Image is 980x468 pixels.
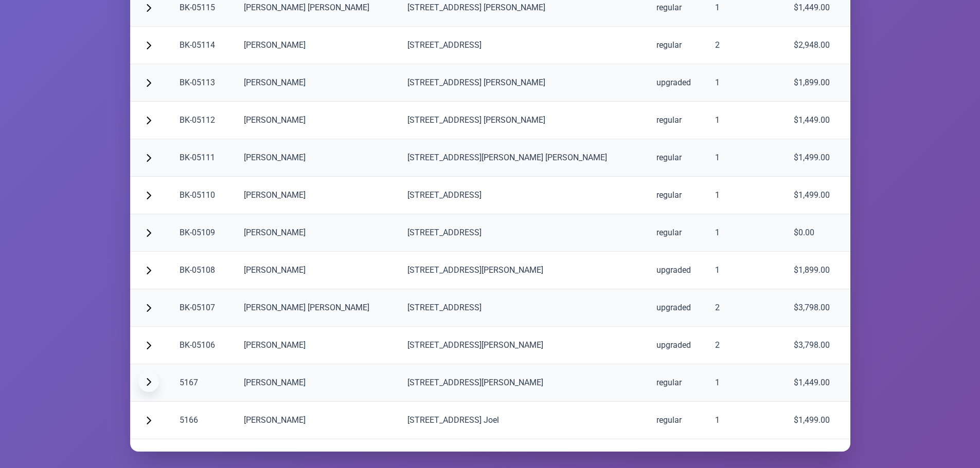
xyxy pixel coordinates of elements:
[399,27,648,64] td: [STREET_ADDRESS]
[648,102,707,139] td: regular
[236,102,399,139] td: [PERSON_NAME]
[399,139,648,177] td: [STREET_ADDRESS][PERSON_NAME] [PERSON_NAME]
[707,27,786,64] td: 2
[171,214,236,252] td: BK-05109
[399,177,648,214] td: [STREET_ADDRESS]
[399,402,648,439] td: [STREET_ADDRESS] Joel
[236,402,399,439] td: [PERSON_NAME]
[648,64,707,102] td: upgraded
[236,252,399,289] td: [PERSON_NAME]
[707,327,786,364] td: 2
[236,364,399,402] td: [PERSON_NAME]
[171,64,236,102] td: BK-05113
[786,102,850,139] td: $1,449.00
[399,327,648,364] td: [STREET_ADDRESS][PERSON_NAME]
[171,27,236,64] td: BK-05114
[171,252,236,289] td: BK-05108
[786,327,850,364] td: $3,798.00
[171,289,236,327] td: BK-05107
[786,289,850,327] td: $3,798.00
[236,289,399,327] td: [PERSON_NAME] [PERSON_NAME]
[786,214,850,252] td: $0.00
[236,27,399,64] td: [PERSON_NAME]
[707,289,786,327] td: 2
[707,177,786,214] td: 1
[786,252,850,289] td: $1,899.00
[786,402,850,439] td: $1,499.00
[399,289,648,327] td: [STREET_ADDRESS]
[648,327,707,364] td: upgraded
[707,214,786,252] td: 1
[171,177,236,214] td: BK-05110
[648,139,707,177] td: regular
[399,364,648,402] td: [STREET_ADDRESS][PERSON_NAME]
[236,177,399,214] td: [PERSON_NAME]
[399,252,648,289] td: [STREET_ADDRESS][PERSON_NAME]
[707,139,786,177] td: 1
[786,139,850,177] td: $1,499.00
[786,64,850,102] td: $1,899.00
[648,177,707,214] td: regular
[648,214,707,252] td: regular
[171,327,236,364] td: BK-05106
[399,64,648,102] td: [STREET_ADDRESS] [PERSON_NAME]
[236,139,399,177] td: [PERSON_NAME]
[171,402,236,439] td: 5166
[236,214,399,252] td: [PERSON_NAME]
[786,364,850,402] td: $1,449.00
[648,402,707,439] td: regular
[786,27,850,64] td: $2,948.00
[236,64,399,102] td: [PERSON_NAME]
[171,102,236,139] td: BK-05112
[171,139,236,177] td: BK-05111
[707,402,786,439] td: 1
[648,289,707,327] td: upgraded
[648,27,707,64] td: regular
[786,177,850,214] td: $1,499.00
[648,364,707,402] td: regular
[707,102,786,139] td: 1
[707,64,786,102] td: 1
[236,327,399,364] td: [PERSON_NAME]
[171,364,236,402] td: 5167
[399,214,648,252] td: [STREET_ADDRESS]
[707,252,786,289] td: 1
[707,364,786,402] td: 1
[648,252,707,289] td: upgraded
[399,102,648,139] td: [STREET_ADDRESS] [PERSON_NAME]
